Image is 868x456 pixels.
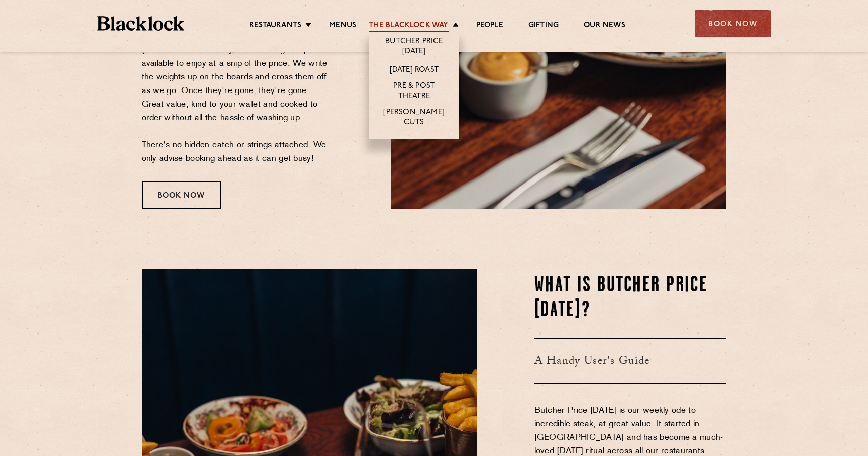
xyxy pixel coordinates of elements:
[369,21,448,32] a: The Blacklock Way
[534,273,727,323] h2: WHAT IS BUTCHER PRICE [DATE]?
[528,21,559,32] a: Gifting
[379,108,449,129] a: [PERSON_NAME] Cuts
[534,338,727,384] h3: A Handy User's Guide
[476,21,503,32] a: People
[249,21,301,32] a: Restaurants
[584,21,625,32] a: Our News
[379,81,449,103] a: Pre & Post Theatre
[142,181,221,209] div: Book Now
[329,21,356,32] a: Menus
[390,65,439,76] a: [DATE] Roast
[97,16,184,31] img: BL_Textured_Logo-footer-cropped.svg
[379,37,449,58] a: Butcher Price [DATE]
[695,10,771,37] div: Book Now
